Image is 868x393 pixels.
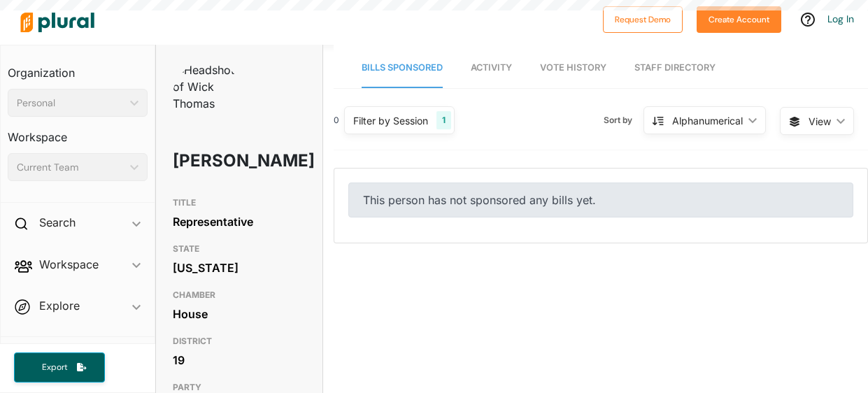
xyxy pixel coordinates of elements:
[471,48,512,88] a: Activity
[603,11,683,26] a: Request Demo
[604,114,643,127] span: Sort by
[173,287,306,303] h3: CHAMBER
[173,62,243,112] img: Headshot of Wick Thomas
[697,6,781,33] button: Create Account
[697,11,781,26] a: Create Account
[173,241,306,257] h3: STATE
[8,52,148,83] h3: Organization
[603,6,683,33] button: Request Demo
[8,117,148,148] h3: Workspace
[173,303,306,324] div: House
[809,114,831,129] span: View
[173,140,252,182] h1: [PERSON_NAME]
[672,113,743,128] div: Alphanumerical
[173,257,306,278] div: [US_STATE]
[173,194,306,211] h3: TITLE
[348,183,853,217] div: This person has not sponsored any bills yet.
[173,350,306,371] div: 19
[17,96,124,110] div: Personal
[17,160,124,175] div: Current Team
[540,48,606,88] a: Vote History
[362,62,443,73] span: Bills Sponsored
[471,62,512,73] span: Activity
[827,13,854,25] a: Log In
[353,113,428,128] div: Filter by Session
[436,111,451,129] div: 1
[634,48,716,88] a: Staff Directory
[173,333,306,350] h3: DISTRICT
[334,114,339,127] div: 0
[14,352,105,383] button: Export
[540,62,606,73] span: Vote History
[173,211,306,232] div: Representative
[32,362,77,373] span: Export
[362,48,443,88] a: Bills Sponsored
[39,215,76,230] h2: Search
